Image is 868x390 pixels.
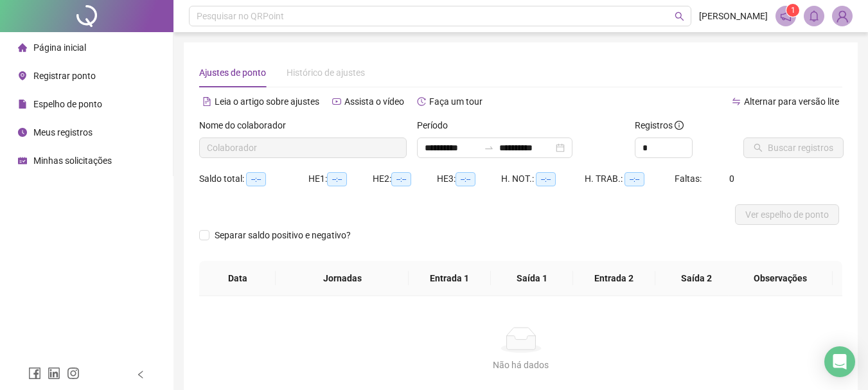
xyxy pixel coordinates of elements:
span: to [484,143,494,153]
span: swap [732,97,741,106]
div: Não há dados [215,358,827,372]
span: --:-- [536,172,556,186]
span: home [18,43,27,52]
span: --:-- [391,172,411,186]
span: left [136,370,145,379]
div: HE 1: [308,172,373,186]
span: file-text [202,97,211,106]
span: facebook [28,367,41,380]
th: Saída 2 [655,261,738,296]
span: Ajustes de ponto [199,67,266,78]
span: [PERSON_NAME] [699,9,768,23]
span: --:-- [327,172,347,186]
th: Observações [728,261,833,296]
label: Período [417,118,456,132]
span: notification [780,10,792,22]
span: Meus registros [33,127,93,137]
button: Buscar registros [743,137,844,158]
th: Entrada 2 [573,261,655,296]
span: file [18,100,27,109]
span: schedule [18,156,27,165]
span: swap-right [484,143,494,153]
span: Observações [738,271,822,285]
th: Entrada 1 [409,261,491,296]
span: instagram [67,367,80,380]
span: Alternar para versão lite [744,96,839,107]
span: 0 [729,173,734,184]
span: Leia o artigo sobre ajustes [215,96,319,107]
button: Ver espelho de ponto [735,204,839,225]
div: H. NOT.: [501,172,585,186]
span: search [675,12,684,21]
th: Jornadas [276,261,408,296]
span: info-circle [675,121,684,130]
div: HE 2: [373,172,437,186]
span: Histórico de ajustes [287,67,365,78]
span: --:-- [624,172,644,186]
span: --:-- [246,172,266,186]
div: Saldo total: [199,172,308,186]
span: linkedin [48,367,60,380]
span: Assista o vídeo [344,96,404,107]
span: history [417,97,426,106]
th: Data [199,261,276,296]
th: Saída 1 [491,261,573,296]
span: Minhas solicitações [33,155,112,166]
span: Faltas: [675,173,704,184]
span: Espelho de ponto [33,99,102,109]
span: clock-circle [18,128,27,137]
div: HE 3: [437,172,501,186]
span: youtube [332,97,341,106]
span: bell [808,10,820,22]
span: Faça um tour [429,96,483,107]
span: Registrar ponto [33,71,96,81]
span: Registros [635,118,684,132]
div: H. TRAB.: [585,172,675,186]
span: --:-- [456,172,475,186]
span: Separar saldo positivo e negativo? [209,228,356,242]
label: Nome do colaborador [199,118,294,132]
span: 1 [791,6,795,15]
div: Open Intercom Messenger [824,346,855,377]
span: environment [18,71,27,80]
img: 93699 [833,6,852,26]
sup: 1 [786,4,799,17]
span: Página inicial [33,42,86,53]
